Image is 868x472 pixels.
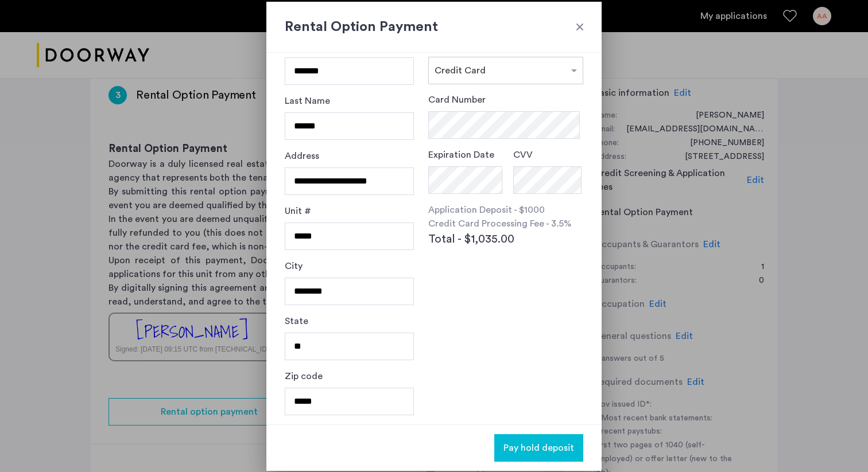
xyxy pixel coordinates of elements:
[428,148,494,162] label: Expiration Date
[285,369,323,383] label: Zip code
[285,204,311,218] label: Unit #
[428,231,514,248] span: Total - $1,035.00
[285,149,319,163] label: Address
[428,217,583,231] p: Credit Card Processing Fee - 3.5%
[428,203,583,217] p: Application Deposit - $1000
[503,441,574,455] span: Pay hold deposit
[494,434,583,462] button: button
[428,93,486,107] label: Card Number
[285,94,330,108] label: Last Name
[513,148,533,162] label: CVV
[435,66,486,75] span: Credit Card
[285,314,308,328] label: State
[285,259,303,273] label: City
[285,17,583,37] h2: Rental Option Payment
